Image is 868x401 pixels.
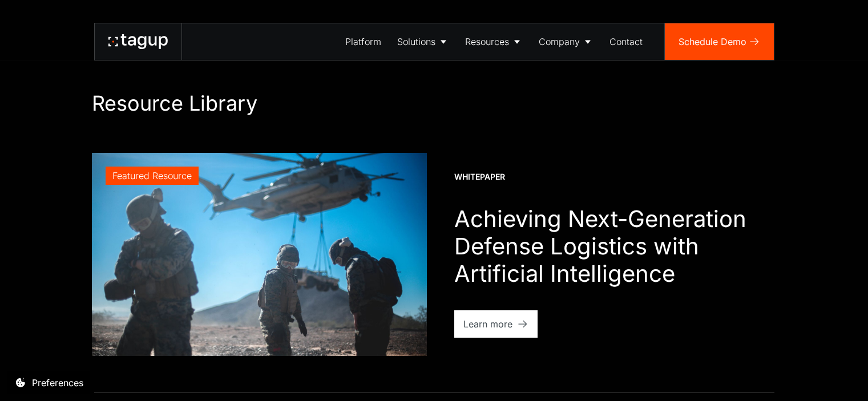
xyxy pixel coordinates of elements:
[531,23,601,60] a: Company
[609,35,643,48] div: Contact
[463,317,512,331] div: Learn more
[454,171,505,183] div: Whitepaper
[92,91,777,116] h1: Resource Library
[92,153,427,356] a: Featured Resource
[32,376,83,390] div: Preferences
[112,169,192,183] div: Featured Resource
[601,23,651,60] a: Contact
[345,35,381,48] div: Platform
[457,23,531,60] a: Resources
[337,23,389,60] a: Platform
[465,35,509,48] div: Resources
[454,205,776,287] h1: Achieving Next-Generation Defense Logistics with Artificial Intelligence
[539,35,580,48] div: Company
[679,35,746,48] div: Schedule Demo
[454,310,538,338] a: Learn more
[397,35,435,48] div: Solutions
[665,23,774,60] a: Schedule Demo
[389,23,457,60] a: Solutions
